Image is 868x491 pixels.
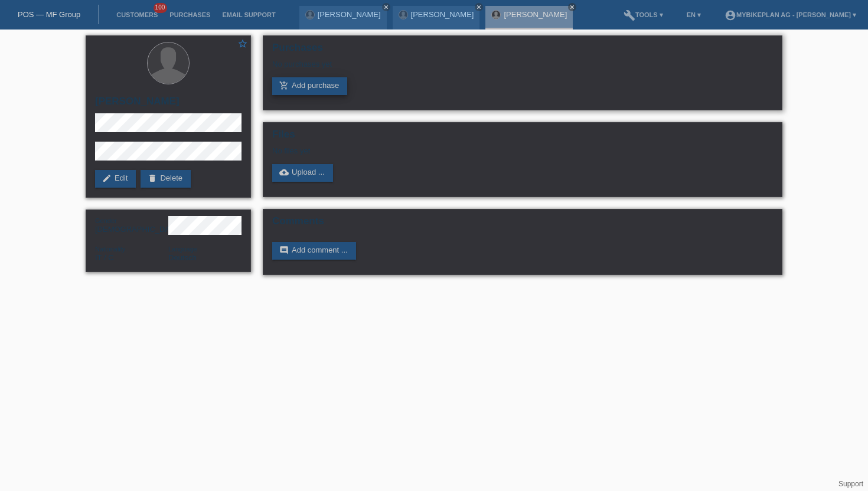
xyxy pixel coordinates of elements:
[279,168,289,177] i: cloud_upload
[624,9,635,21] i: build
[272,60,773,77] div: No purchases yet
[681,11,707,18] a: EN ▾
[18,10,80,19] a: POS — MF Group
[411,10,474,19] a: [PERSON_NAME]
[383,4,389,10] i: close
[719,11,862,18] a: account_circleMybikeplan AG - [PERSON_NAME] ▾
[504,10,567,19] a: [PERSON_NAME]
[237,38,248,49] i: star_border
[272,42,773,60] h2: Purchases
[475,3,483,11] a: close
[95,96,242,113] h2: [PERSON_NAME]
[272,77,347,95] a: add_shopping_cartAdd purchase
[95,253,114,262] span: Italy / C / 10.01.1975
[272,215,773,233] h2: Comments
[168,253,197,262] span: Deutsch
[95,216,168,234] div: [DEMOGRAPHIC_DATA]
[110,11,164,18] a: Customers
[618,11,669,18] a: buildTools ▾
[141,170,191,188] a: deleteDelete
[568,3,576,11] a: close
[216,11,281,18] a: Email Support
[272,164,333,182] a: cloud_uploadUpload ...
[237,38,248,51] a: star_border
[272,146,633,155] div: No files yet
[272,129,773,146] h2: Files
[725,9,736,21] i: account_circle
[279,81,289,90] i: add_shopping_cart
[382,3,390,11] a: close
[838,480,863,488] a: Support
[569,4,575,10] i: close
[95,245,125,253] span: Nationality
[154,3,168,13] span: 100
[272,242,356,260] a: commentAdd comment ...
[148,174,157,183] i: delete
[102,174,112,183] i: edit
[318,10,381,19] a: [PERSON_NAME]
[168,245,197,253] span: Language
[279,245,289,255] i: comment
[164,11,216,18] a: Purchases
[95,170,136,188] a: editEdit
[476,4,482,10] i: close
[95,217,117,224] span: Gender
